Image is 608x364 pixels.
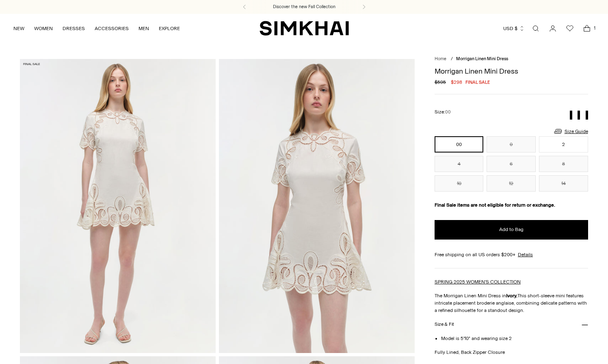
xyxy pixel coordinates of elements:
a: Size Guide [553,126,588,136]
img: Morrigan Linen Mini Dress [20,59,216,353]
span: $298 [451,78,462,86]
p: Fully Lined, Back Zipper Closure [435,349,588,356]
button: Add to Bag [435,220,588,240]
a: Wishlist [562,20,578,37]
a: SPRING 2025 WOMEN'S COLLECTION [435,279,521,285]
button: USD $ [503,20,525,37]
button: Size & Fit [435,314,588,335]
button: 8 [539,156,588,172]
a: ACCESSORIES [95,20,129,37]
button: 10 [435,175,484,192]
button: 6 [487,156,536,172]
a: MEN [138,20,149,37]
a: Home [435,56,446,61]
s: $595 [435,78,446,86]
a: Discover the new Fall Collection [273,4,335,10]
span: 1 [591,24,598,32]
a: Open search modal [528,20,544,37]
a: EXPLORE [159,20,180,37]
img: Morrigan Linen Mini Dress [219,59,415,353]
strong: Ivory. [506,293,517,299]
a: WOMEN [34,20,53,37]
span: Morrigan Linen Mini Dress [456,56,508,61]
span: 00 [445,109,451,115]
h1: Morrigan Linen Mini Dress [435,68,588,75]
button: 12 [487,175,536,192]
li: Model is 5'10" and wearing size 2 [441,335,588,342]
a: SIMKHAI [260,20,349,36]
button: 0 [487,136,536,153]
a: Details [518,251,533,258]
a: DRESSES [63,20,85,37]
a: Open cart modal [579,20,595,37]
strong: Final Sale items are not eligible for return or exchange. [435,202,555,208]
a: Go to the account page [545,20,561,37]
h3: Size & Fit [435,322,454,327]
p: The Morrigan Linen Mini Dress in This short-sleeve mini features intricate placement broderie ang... [435,292,588,314]
button: 00 [435,136,484,153]
label: Size: [435,108,451,116]
button: 14 [539,175,588,192]
div: Free shipping on all US orders $200+ [435,251,588,258]
div: / [451,56,453,63]
span: Add to Bag [499,226,524,233]
a: NEW [13,20,24,37]
button: 4 [435,156,484,172]
nav: breadcrumbs [435,56,588,63]
button: 2 [539,136,588,153]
